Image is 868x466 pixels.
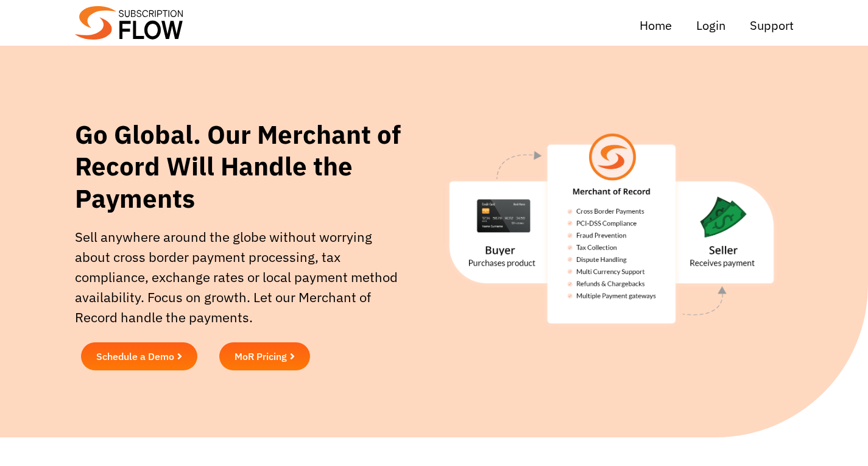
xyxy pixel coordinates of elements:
[75,6,183,40] img: new-logo
[219,342,310,370] a: MoR Pricing
[750,16,794,35] a: Support
[640,16,672,35] a: Home
[75,227,403,327] p: Sell anywhere around the globe without worrying about cross border payment processing, tax compli...
[429,119,793,340] img: mor-imagee (1)
[81,342,197,370] a: Schedule a Demo
[696,16,725,35] a: Login
[235,351,287,361] span: MoR Pricing
[75,119,418,215] h1: Go Global. Our Merchant of Record Will Handle the Payments
[96,351,174,361] span: Schedule a Demo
